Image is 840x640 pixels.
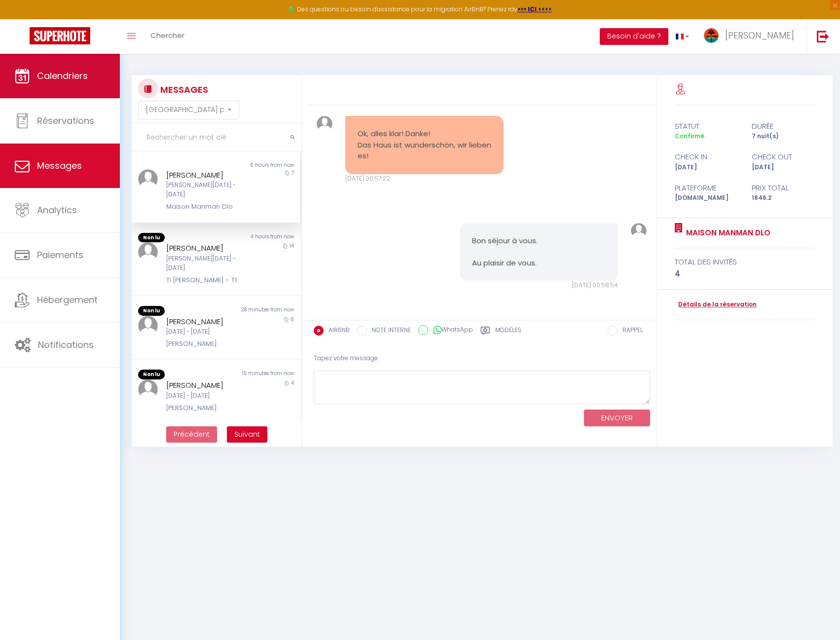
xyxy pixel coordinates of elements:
div: [PERSON_NAME] [166,169,252,181]
div: Prix total [745,182,821,194]
div: 7 nuit(s) [745,132,821,141]
span: Notifications [38,339,94,351]
a: Chercher [143,19,192,54]
img: ... [631,223,647,239]
label: RAPPEL [618,326,643,337]
button: Next [227,426,267,443]
label: AIRBNB [324,326,350,337]
div: Plateforme [668,182,745,194]
span: Réservations [37,114,94,127]
span: Précédent [174,429,210,439]
h3: MESSAGES [158,78,208,101]
div: [PERSON_NAME][DATE] - [DATE] [166,181,252,199]
button: ENVOYER [584,410,650,427]
pre: Ok, alles klar! Danke! Das Haus ist wunderschön, wir lieben es! [358,128,491,162]
div: Ti [PERSON_NAME] - T1 [166,275,252,285]
input: Rechercher un mot clé [132,124,301,151]
span: Calendriers [37,70,88,82]
img: ... [138,316,158,336]
span: Analytics [37,204,77,216]
div: 4 [675,268,815,280]
div: Tapez votre message [314,346,650,371]
span: 14 [290,242,294,250]
span: 6 [291,316,294,323]
button: Previous [166,426,217,443]
div: [PERSON_NAME] [166,316,252,328]
span: Suivant [234,429,260,439]
a: Détails de la réservation [675,300,757,309]
img: ... [317,116,332,132]
div: Maison Manman Dlo [166,202,252,212]
div: 15 minutes from now [216,370,300,379]
div: [PERSON_NAME] [166,339,252,349]
button: Besoin d'aide ? [600,28,668,45]
img: ... [138,242,158,262]
span: 4 [291,379,294,387]
span: Confirmé [675,132,704,140]
label: Modèles [495,326,521,338]
div: [DATE] 00:58:54 [460,281,618,290]
span: Non lu [138,306,165,316]
div: [DATE] [745,163,821,172]
a: ... [PERSON_NAME] [696,19,806,54]
span: Non lu [138,233,165,243]
label: NOTE INTERNE [367,326,411,337]
div: check out [745,151,821,163]
div: durée [745,120,821,132]
div: 6 hours from now [216,161,300,169]
img: ... [138,379,158,399]
div: 4 hours from now [216,233,300,243]
div: statut [668,120,745,132]
div: [DATE] [668,163,745,172]
div: 1846.2 [745,193,821,203]
div: 28 minutes from now [216,306,300,316]
div: [DATE] - [DATE] [166,327,252,337]
img: ... [138,169,158,189]
div: [PERSON_NAME] [166,242,252,254]
span: Non lu [138,370,165,379]
a: Maison Manman Dlo [683,227,770,239]
span: Paiements [37,249,83,261]
span: Hébergement [37,294,98,306]
pre: Bon séjour à vous. Au plaisir de vous. [472,235,606,269]
label: WhatsApp [428,325,473,336]
span: Chercher [150,30,184,40]
div: [PERSON_NAME][DATE] - [DATE] [166,254,252,273]
div: [DOMAIN_NAME] [668,193,745,203]
div: check in [668,151,745,163]
div: total des invités [675,256,815,268]
img: Super Booking [30,27,90,44]
div: [PERSON_NAME] [166,379,252,391]
span: Messages [37,159,82,172]
span: [PERSON_NAME] [725,29,794,41]
img: ... [704,28,719,43]
div: [DATE] - [DATE] [166,391,252,401]
div: [PERSON_NAME] [166,403,252,413]
span: 7 [292,169,294,177]
img: logout [817,30,829,42]
a: >>> ICI <<<< [517,5,552,13]
div: [DATE] 00:57:22 [345,174,504,184]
